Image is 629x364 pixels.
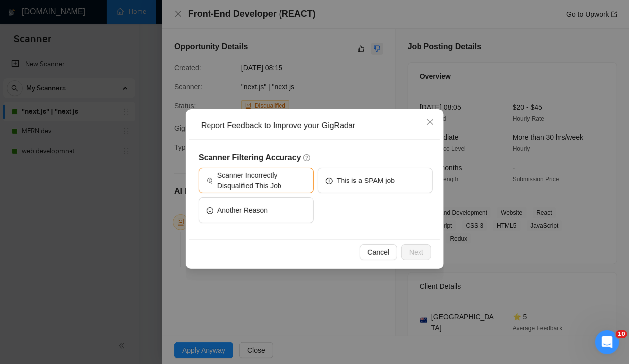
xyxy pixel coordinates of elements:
span: This is a SPAM job [337,175,395,186]
span: Cancel [367,247,389,258]
span: Another Reason [217,205,268,216]
button: Scanner Incorrectly Disqualified This Job [199,168,314,193]
button: Close [417,109,444,136]
div: Report Feedback to Improve your GigRadar [201,121,435,131]
span: Scanner Incorrectly Disqualified This Job [217,170,306,191]
iframe: Intercom live chat [595,330,619,354]
h5: Scanner Filtering Accuracy [199,152,433,164]
span: close [426,118,434,126]
span: question-circle [303,154,311,162]
span: exclamation-circle [326,177,333,184]
button: frownAnother Reason [199,197,314,223]
span: 10 [616,330,627,338]
button: exclamation-circleThis is a SPAM job [318,168,433,193]
button: Next [401,244,431,260]
button: Cancel [359,244,397,260]
span: frown [207,206,213,214]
